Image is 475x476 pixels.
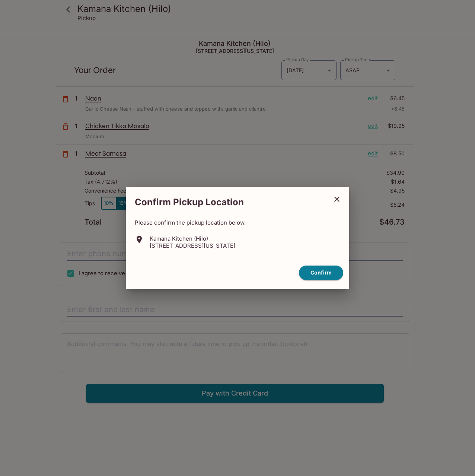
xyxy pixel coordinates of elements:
[299,266,343,280] button: confirm
[150,235,235,242] p: Kamana Kitchen (Hilo)
[328,190,346,209] button: close
[126,193,328,212] h2: Confirm Pickup Location
[135,219,340,226] p: Please confirm the pickup location below.
[150,242,235,249] p: [STREET_ADDRESS][US_STATE]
